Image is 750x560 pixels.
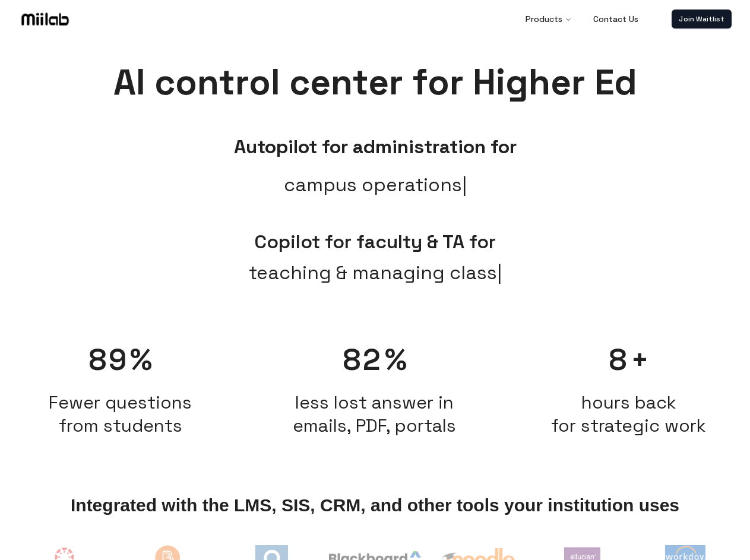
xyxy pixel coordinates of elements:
[113,59,637,105] span: AI control center for Higher Ed
[130,341,152,379] span: %
[284,170,467,199] span: campus operations
[385,341,407,379] span: %
[672,10,732,29] a: Join Waitlist
[631,341,649,379] span: +
[71,495,679,515] span: Integrated with the LMS, SIS, CRM, and other tools your institution uses
[254,391,496,437] h2: less lost answer in emails, PDF, portals
[343,341,382,379] span: 82
[234,135,517,159] b: Autopilot for administration for
[19,10,71,28] img: Logo
[609,341,629,379] span: 8
[584,7,648,31] a: Contact Us
[88,341,128,379] span: 89
[551,391,706,437] span: hours back for strategic work
[516,7,581,31] button: Products
[254,230,496,254] span: Copilot for faculty & TA for
[249,258,502,287] span: teaching & managing class
[516,7,648,31] nav: Main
